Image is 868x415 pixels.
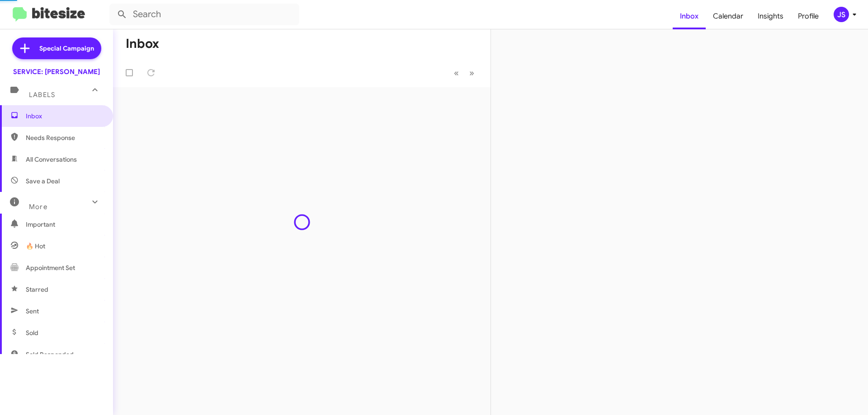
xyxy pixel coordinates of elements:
div: SERVICE: [PERSON_NAME] [13,67,100,76]
button: Previous [448,64,464,82]
span: Special Campaign [39,44,94,53]
span: Labels [29,91,55,99]
span: Sold Responded [26,350,74,359]
input: Search [109,4,299,25]
button: JS [826,7,858,22]
span: Important [26,220,103,229]
span: All Conversations [26,155,77,164]
nav: Page navigation example [449,64,480,82]
span: Sent [26,307,39,316]
span: » [469,67,474,79]
span: Appointment Set [26,263,75,272]
h1: Inbox [126,37,159,51]
span: Sold [26,328,38,337]
a: Insights [750,3,791,29]
button: Next [464,64,480,82]
a: Special Campaign [12,37,101,59]
a: Profile [791,3,826,29]
span: More [29,203,47,211]
span: Needs Response [26,133,103,142]
span: Save a Deal [26,177,60,186]
a: Calendar [706,3,750,29]
span: Starred [26,285,48,294]
div: JS [834,7,849,22]
a: Inbox [673,3,706,29]
span: Inbox [26,112,103,121]
span: 🔥 Hot [26,242,45,251]
span: « [454,67,459,79]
